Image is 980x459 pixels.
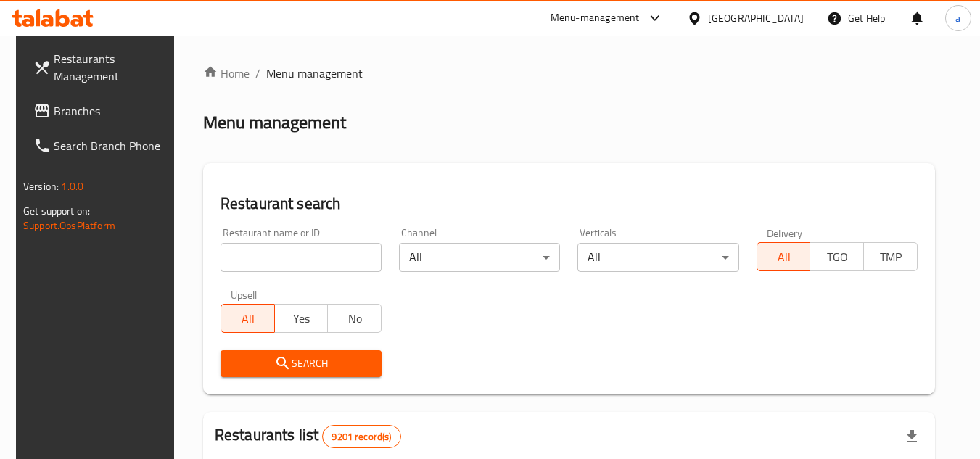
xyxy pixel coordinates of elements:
span: Branches [54,102,168,120]
button: Yes [274,304,329,333]
span: Get support on: [23,202,90,220]
div: All [577,243,738,272]
h2: Restaurant search [221,193,918,215]
a: Search Branch Phone [22,128,180,163]
div: Total records count [322,425,400,448]
a: Restaurants Management [22,41,180,94]
span: Menu management [266,65,363,82]
span: TGO [816,247,858,268]
a: Home [203,65,250,82]
button: No [327,304,382,333]
h2: Restaurants list [215,424,401,448]
span: Yes [281,308,323,329]
span: 9201 record(s) [323,430,400,444]
button: TGO [810,242,864,271]
span: TMP [870,247,912,268]
div: Menu-management [551,9,640,27]
span: 1.0.0 [61,177,83,196]
h2: Menu management [203,111,346,134]
button: All [221,304,275,333]
span: Search Branch Phone [54,137,168,154]
a: Support.OpsPlatform [23,216,115,235]
span: Restaurants Management [54,50,168,85]
button: All [757,242,811,271]
label: Delivery [767,228,803,238]
button: Search [221,350,382,377]
span: Version: [23,177,59,196]
a: Branches [22,94,180,128]
div: Export file [894,419,929,454]
span: All [227,308,269,329]
input: Search for restaurant name or ID.. [221,243,382,272]
span: Search [232,355,370,373]
div: All [399,243,560,272]
div: [GEOGRAPHIC_DATA] [708,10,804,26]
button: TMP [863,242,918,271]
nav: breadcrumb [203,65,935,82]
label: Upsell [231,289,258,299]
span: a [955,10,960,26]
span: No [334,308,376,329]
span: All [763,247,805,268]
li: / [255,65,260,82]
